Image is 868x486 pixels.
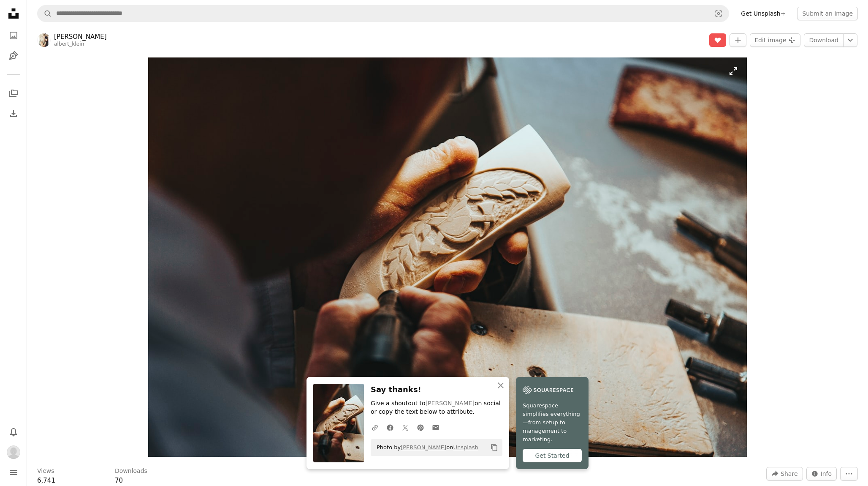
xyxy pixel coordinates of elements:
[37,477,55,484] span: 6,741
[797,7,858,20] button: Submit an image
[371,384,502,396] h3: Say thanks!
[148,57,747,457] img: a man working on a shoe in a shoe shop
[523,449,582,462] div: Get Started
[804,33,844,47] a: Download
[115,477,123,484] span: 70
[730,33,746,47] button: Add to Collection
[750,33,800,47] button: Edit image
[148,57,747,457] button: Zoom in on this image
[5,464,22,481] button: Menu
[382,419,398,436] a: Share on Facebook
[38,5,52,22] button: Search Unsplash
[487,440,502,455] button: Copy to clipboard
[428,419,443,436] a: Share over email
[840,467,858,481] button: More Actions
[806,467,837,481] button: Stats about this image
[821,467,832,480] span: Info
[709,33,726,47] button: Unlike
[401,444,446,451] a: [PERSON_NAME]
[843,33,857,47] button: Choose download size
[37,467,54,475] h3: Views
[5,444,22,461] button: Profile
[7,445,20,459] img: Avatar of user Michele Lamarca
[5,85,22,102] a: Collections
[5,5,22,24] a: Home — Unsplash
[766,467,803,481] button: Share this image
[54,41,84,47] a: albert_klein
[372,441,478,454] span: Photo by on
[426,400,475,407] a: [PERSON_NAME]
[413,419,428,436] a: Share on Pinterest
[453,444,478,451] a: Unsplash
[371,399,502,416] p: Give a shoutout to on social or copy the text below to attribute.
[5,423,22,440] button: Notifications
[523,384,573,396] img: file-1747939142011-51e5cc87e3c9
[54,33,107,41] a: [PERSON_NAME]
[5,47,22,64] a: Illustrations
[708,5,729,22] button: Visual search
[736,7,790,20] a: Get Unsplash+
[37,5,729,22] form: Find visuals sitewide
[398,419,413,436] a: Share on Twitter
[523,401,582,444] span: Squarespace simplifies everything—from setup to management to marketing.
[115,467,147,475] h3: Downloads
[781,467,797,480] span: Share
[516,377,589,469] a: Squarespace simplifies everything—from setup to management to marketing.Get Started
[5,105,22,122] a: Download History
[37,33,51,47] img: Go to Albert Klein's profile
[5,27,22,44] a: Photos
